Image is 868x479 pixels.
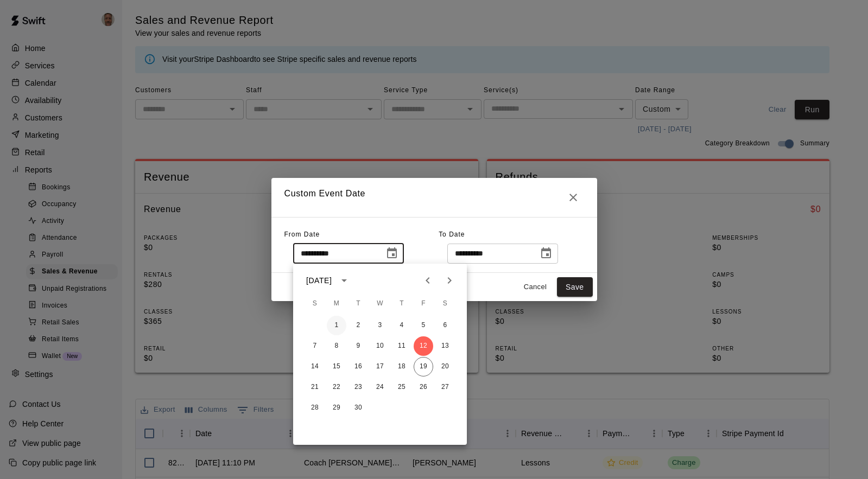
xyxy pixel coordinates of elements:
button: 19 [414,357,433,376]
button: 26 [414,378,433,397]
div: [DATE] [306,275,332,286]
button: 2 [349,316,368,335]
span: Friday [414,293,433,315]
button: Save [557,277,593,297]
span: Saturday [435,293,455,315]
button: 6 [435,316,455,335]
button: 23 [349,378,368,397]
button: 14 [305,357,325,376]
button: 16 [349,357,368,376]
button: Choose date, selected date is Sep 19, 2025 [535,242,557,264]
button: 29 [327,398,346,418]
h2: Custom Event Date [271,178,597,217]
button: 30 [349,398,368,418]
button: 12 [414,336,433,356]
button: Previous month [417,270,439,291]
button: calendar view is open, switch to year view [335,271,353,290]
button: 10 [370,336,390,356]
button: 24 [370,378,390,397]
span: Monday [327,293,346,315]
button: 7 [305,336,325,356]
button: 8 [327,336,346,356]
span: Sunday [305,293,325,315]
button: 13 [435,336,455,356]
button: 18 [392,357,411,376]
button: 3 [370,316,390,335]
span: Tuesday [349,293,368,315]
span: To Date [439,231,465,238]
button: Next month [439,270,460,291]
button: 15 [327,357,346,376]
button: 1 [327,316,346,335]
button: Choose date, selected date is Sep 12, 2025 [381,242,403,264]
button: 4 [392,316,411,335]
button: Close [562,187,584,208]
button: 5 [414,316,433,335]
button: 9 [349,336,368,356]
button: 21 [305,378,325,397]
button: 27 [435,378,455,397]
button: 22 [327,378,346,397]
button: 28 [305,398,325,418]
button: 20 [435,357,455,376]
span: From Date [284,231,320,238]
span: Thursday [392,293,411,315]
button: 17 [370,357,390,376]
button: 25 [392,378,411,397]
span: Wednesday [370,293,390,315]
button: Cancel [518,279,553,296]
button: 11 [392,336,411,356]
